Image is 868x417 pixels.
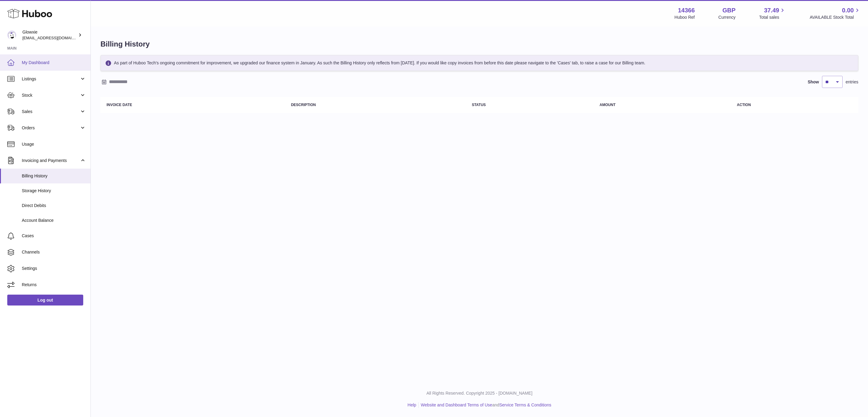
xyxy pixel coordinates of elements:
strong: Description [291,103,316,107]
a: Help [408,402,416,407]
span: My Dashboard [22,60,86,66]
label: Show [808,79,819,85]
h1: Billing History [100,39,858,49]
span: Orders [22,125,80,131]
span: Stock [22,92,80,98]
img: internalAdmin-14366@internal.huboo.com [7,31,16,40]
div: Currency [718,15,736,20]
span: Listings [22,76,80,82]
span: Direct Debits [22,203,86,208]
strong: Action [737,103,751,107]
strong: 14366 [678,6,695,15]
div: As part of Huboo Tech's ongoing commitment for improvement, we upgraded our finance system in Jan... [100,55,858,71]
span: Invoicing and Payments [22,158,80,163]
strong: GBP [722,6,735,15]
strong: Status [472,103,486,107]
a: Service Terms & Conditions [499,402,551,407]
a: 37.49 Total sales [759,6,786,20]
div: Glowxie [22,29,77,41]
span: Usage [22,141,86,147]
span: Returns [22,282,86,288]
span: Account Balance [22,218,86,223]
p: All Rights Reserved. Copyright 2025 - [DOMAIN_NAME] [96,390,863,396]
span: Billing History [22,173,86,179]
span: Settings [22,266,86,271]
div: Huboo Ref [675,15,695,20]
span: Storage History [22,188,86,194]
li: and [419,402,551,408]
a: Website and Dashboard Terms of Use [421,402,492,407]
span: entries [846,79,858,85]
span: Total sales [759,15,786,20]
span: AVAILABLE Stock Total [810,15,861,20]
span: Sales [22,109,80,115]
strong: Invoice Date [107,103,132,107]
a: Log out [7,295,83,305]
span: Cases [22,233,86,239]
span: 37.49 [764,6,779,15]
span: [EMAIL_ADDRESS][DOMAIN_NAME] [22,35,89,40]
strong: Amount [600,103,616,107]
span: 0.00 [842,6,854,15]
a: 0.00 AVAILABLE Stock Total [810,6,861,20]
span: Channels [22,249,86,255]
